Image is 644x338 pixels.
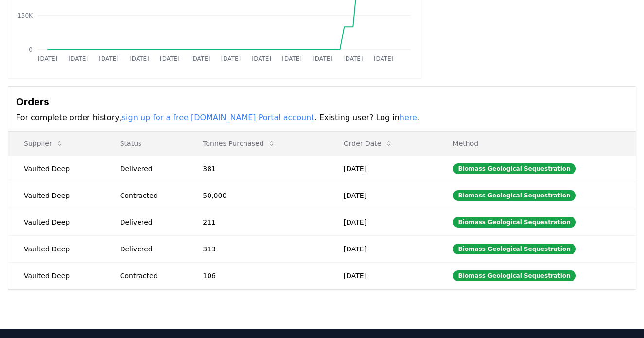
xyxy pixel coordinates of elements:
[120,164,180,174] div: Delivered
[8,155,104,182] td: Vaulted Deep
[221,55,241,62] tspan: [DATE]
[69,55,88,62] tspan: [DATE]
[313,55,332,62] tspan: [DATE]
[187,235,328,262] td: 313
[129,55,149,62] tspan: [DATE]
[453,244,576,254] div: Biomass Geological Sequestration
[112,139,180,148] p: Status
[195,134,283,153] button: Tonnes Purchased
[38,55,58,62] tspan: [DATE]
[343,55,363,62] tspan: [DATE]
[160,55,180,62] tspan: [DATE]
[8,209,104,235] td: Vaulted Deep
[187,209,328,235] td: 211
[328,155,437,182] td: [DATE]
[99,55,119,62] tspan: [DATE]
[453,217,576,228] div: Biomass Geological Sequestration
[120,217,180,227] div: Delivered
[120,271,180,281] div: Contracted
[8,235,104,262] td: Vaulted Deep
[445,139,628,148] p: Method
[282,55,302,62] tspan: [DATE]
[120,244,180,254] div: Delivered
[187,182,328,209] td: 50,000
[328,209,437,235] td: [DATE]
[8,182,104,209] td: Vaulted Deep
[187,155,328,182] td: 381
[453,190,576,201] div: Biomass Geological Sequestration
[16,112,628,124] p: For complete order history, . Existing user? Log in .
[453,163,576,174] div: Biomass Geological Sequestration
[17,12,33,19] tspan: 150K
[29,46,33,53] tspan: 0
[122,113,314,122] a: sign up for a free [DOMAIN_NAME] Portal account
[374,55,394,62] tspan: [DATE]
[16,94,628,109] h3: Orders
[328,235,437,262] td: [DATE]
[453,270,576,281] div: Biomass Geological Sequestration
[251,55,271,62] tspan: [DATE]
[187,262,328,289] td: 106
[328,182,437,209] td: [DATE]
[336,134,401,153] button: Order Date
[191,55,210,62] tspan: [DATE]
[120,191,180,200] div: Contracted
[16,134,71,153] button: Supplier
[400,113,417,122] a: here
[328,262,437,289] td: [DATE]
[8,262,104,289] td: Vaulted Deep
